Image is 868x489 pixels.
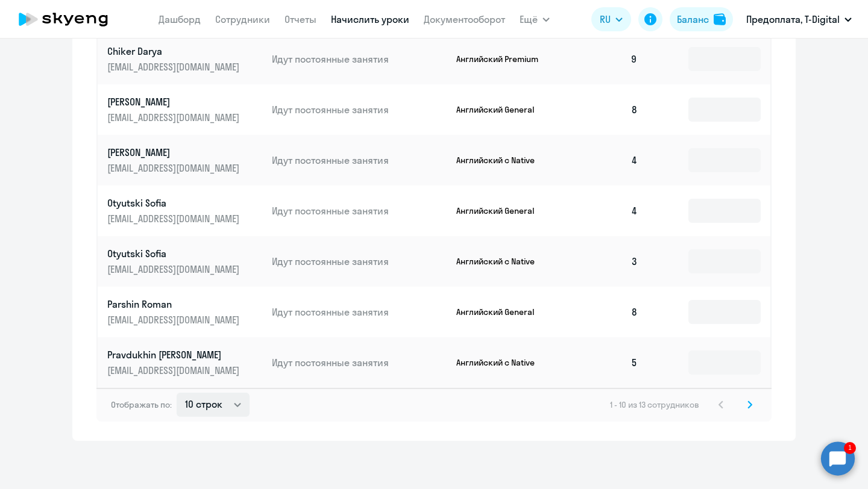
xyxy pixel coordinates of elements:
[107,247,242,260] p: Otyutski Sofia
[456,307,547,317] p: Английский General
[520,7,550,31] button: Ещё
[107,313,242,326] p: [EMAIL_ADDRESS][DOMAIN_NAME]
[272,255,447,268] p: Идут постоянные занятия
[563,287,647,337] td: 8
[272,356,447,369] p: Идут постоянные занятия
[107,364,242,377] p: [EMAIL_ADDRESS][DOMAIN_NAME]
[107,95,242,108] p: [PERSON_NAME]
[670,7,733,31] button: Балансbalance
[563,84,647,135] td: 8
[159,13,201,25] a: Дашборд
[107,161,242,175] p: [EMAIL_ADDRESS][DOMAIN_NAME]
[107,196,242,210] p: Otyutski Sofia
[285,13,316,25] a: Отчеты
[456,155,547,166] p: Английский с Native
[107,45,262,73] a: Chiker Darya[EMAIL_ADDRESS][DOMAIN_NAME]
[107,95,262,124] a: [PERSON_NAME][EMAIL_ADDRESS][DOMAIN_NAME]
[456,357,547,368] p: Английский с Native
[107,297,242,311] p: Parshin Roman
[107,247,262,276] a: Otyutski Sofia[EMAIL_ADDRESS][DOMAIN_NAME]
[456,256,547,267] p: Английский с Native
[107,146,262,175] a: [PERSON_NAME][EMAIL_ADDRESS][DOMAIN_NAME]
[272,52,447,66] p: Идут постоянные занятия
[107,348,262,377] a: Pravdukhin [PERSON_NAME][EMAIL_ADDRESS][DOMAIN_NAME]
[520,12,538,26] span: Ещё
[600,12,611,26] span: RU
[272,305,447,319] p: Идут постоянные занятия
[563,135,647,185] td: 4
[563,337,647,388] td: 5
[746,12,840,26] p: Предоплата, T-Digital
[107,146,242,159] p: [PERSON_NAME]
[714,13,726,25] img: balance
[107,60,242,73] p: [EMAIL_ADDRESS][DOMAIN_NAME]
[563,236,647,287] td: 3
[677,12,709,26] div: Баланс
[272,154,447,167] p: Идут постоянные занятия
[456,54,547,64] p: Английский Premium
[107,297,262,326] a: Parshin Roman[EMAIL_ADDRESS][DOMAIN_NAME]
[424,13,505,25] a: Документооборот
[740,5,858,34] button: Предоплата, T-Digital
[107,196,262,225] a: Otyutski Sofia[EMAIL_ADDRESS][DOMAIN_NAME]
[107,45,242,58] p: Chiker Darya
[563,185,647,236] td: 4
[610,399,699,410] span: 1 - 10 из 13 сотрудников
[563,34,647,84] td: 9
[272,103,447,116] p: Идут постоянные занятия
[107,348,242,361] p: Pravdukhin [PERSON_NAME]
[456,104,547,115] p: Английский General
[107,212,242,225] p: [EMAIL_ADDRESS][DOMAIN_NAME]
[591,7,631,31] button: RU
[215,13,270,25] a: Сотрудники
[456,205,547,216] p: Английский General
[272,204,447,217] p: Идут постоянные занятия
[107,111,242,124] p: [EMAIL_ADDRESS][DOMAIN_NAME]
[331,13,409,25] a: Начислить уроки
[107,263,242,276] p: [EMAIL_ADDRESS][DOMAIN_NAME]
[111,399,172,410] span: Отображать по:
